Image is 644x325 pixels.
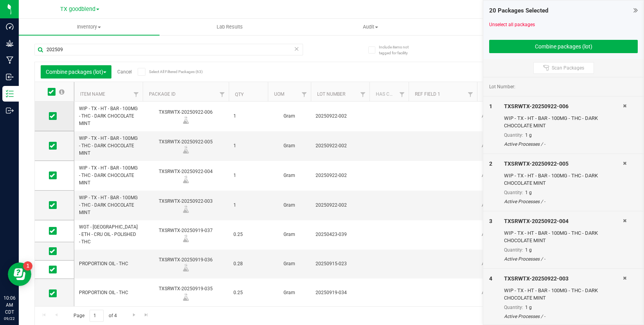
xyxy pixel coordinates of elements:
div: TXSRWTX-20250919-037 [142,227,230,242]
span: Active Processes [482,260,531,268]
inline-svg: Manufacturing [6,56,14,64]
div: Lab Sample [142,205,230,213]
div: WIP - TX - HT - BAR - 100MG - THC - DARK CHOCOLATE MINT [504,287,623,302]
span: Inventory Counts [482,23,540,30]
a: Go to the next page [128,310,140,320]
a: Filter [464,88,477,101]
div: TXSRWTX-20250922-006 [142,109,230,124]
span: Quantity: [504,247,523,253]
span: 20250922-002 [316,202,365,209]
div: TXSRWTX-20250919-036 [142,256,230,271]
span: PROPORTION OIL - THC [79,289,138,296]
div: Active Processes / - [504,198,623,205]
a: Inventory [19,19,160,35]
div: Lab Sample [142,293,230,301]
a: Filter [396,88,409,101]
a: Lab Results [160,19,300,35]
span: Page of 4 [67,310,123,322]
span: PROPORTION OIL - THC [79,260,138,268]
span: Active Processes [482,289,531,296]
span: Select all records on this page [59,89,65,95]
span: 1 g [525,190,532,195]
span: Gram [273,289,306,296]
span: 1 [489,103,492,109]
span: 20250922-002 [316,142,365,150]
a: Inventory Counts [441,19,581,35]
inline-svg: Outbound [6,107,14,114]
span: WGT - [GEOGRAPHIC_DATA] - ETH - CRU OIL - POLISHED - THC [79,223,138,246]
span: Gram [273,202,306,209]
inline-svg: Dashboard [6,23,14,30]
a: Unselect all packages [489,22,535,27]
input: Search Package ID, Item Name, SKU, Lot or Part Number... [34,44,303,55]
span: 4 [489,275,492,282]
th: Has COA [370,82,409,102]
inline-svg: Grow [6,39,14,47]
span: Gram [273,142,306,150]
span: Active Processes [482,142,531,150]
div: TXSRWTX-20250922-003 [142,198,230,213]
a: Go to the last page [141,310,152,320]
span: Scan Packages [552,65,584,71]
span: Quantity: [504,305,523,310]
div: Lab Sample [142,264,230,271]
span: Gram [273,260,306,268]
a: Audit [300,19,441,35]
span: 20250423-039 [316,231,365,238]
span: 20250922-002 [316,112,365,120]
div: WIP - TX - HT - BAR - 100MG - THC - DARK CHOCOLATE MINT [504,172,623,187]
span: Active Processes [482,172,531,179]
button: Combine packages (lot) [41,65,111,79]
a: Filter [298,88,311,101]
a: Ref Field 1 [415,91,440,97]
div: TXSRWTX-20250922-004 [142,168,230,183]
span: 1 g [525,305,532,310]
span: TX goodblend [60,6,95,12]
span: WIP - TX - HT - BAR - 100MG - THC - DARK CHOCOLATE MINT [79,194,138,217]
span: 0.25 [233,231,263,238]
span: 20250919-034 [316,289,365,296]
div: WIP - TX - HT - BAR - 100MG - THC - DARK CHOCOLATE MINT [504,114,623,130]
div: Lab Sample [142,146,230,154]
span: Inventory [19,23,160,30]
div: WIP - TX - HT - BAR - 100MG - THC - DARK CHOCOLATE MINT [504,229,623,245]
span: Gram [273,172,306,179]
span: Lab Results [206,23,253,30]
iframe: Resource center [8,262,31,286]
span: Audit [301,23,441,30]
a: Filter [357,88,370,101]
div: TXSRWTX-20250922-005 [142,138,230,154]
div: Active Processes / - [504,255,623,262]
span: Active Processes [482,231,531,238]
span: 0.25 [233,289,263,296]
div: Lab Sample [142,175,230,183]
div: TXSRWTX-20250922-006 [504,102,623,111]
span: Active Processes [482,202,531,209]
span: 20250922-002 [316,172,365,179]
span: WIP - TX - HT - BAR - 100MG - THC - DARK CHOCOLATE MINT [79,135,138,157]
span: 1 g [525,247,532,253]
span: Include items not tagged for facility [379,44,418,56]
span: WIP - TX - HT - BAR - 100MG - THC - DARK CHOCOLATE MINT [79,105,138,128]
div: Active Processes / - [504,313,623,320]
span: Lot Number: [489,83,515,90]
a: Filter [216,88,229,101]
div: TXSRWTX-20250919-035 [142,285,230,300]
span: Gram [273,231,306,238]
div: Lab Sample [142,116,230,124]
p: 10:06 AM CDT [4,295,15,316]
div: TXSRWTX-20250922-004 [504,217,623,225]
span: 2 [489,161,492,167]
span: 0.28 [233,260,263,268]
span: 1 [233,142,263,150]
span: Quantity: [504,132,523,138]
inline-svg: Inbound [6,73,14,81]
span: Combine packages (lot) [46,69,106,75]
inline-svg: Inventory [6,90,14,98]
span: 1 [233,202,263,209]
span: 3 [489,218,492,224]
a: UOM [274,91,284,97]
a: Item Name [80,91,105,97]
span: Select All Filtered Packages (63) [149,70,188,74]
